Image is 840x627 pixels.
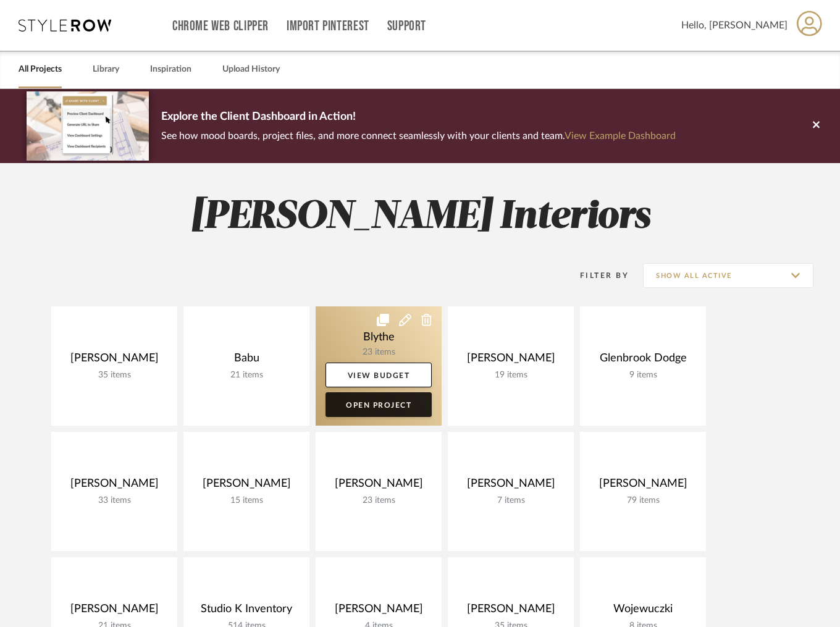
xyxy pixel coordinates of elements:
a: View Budget [325,363,432,387]
a: All Projects [19,61,62,78]
div: [PERSON_NAME] [458,602,564,621]
div: Wojewuczki [590,602,696,621]
div: 35 items [61,370,167,381]
a: Support [387,21,426,32]
div: [PERSON_NAME] [193,477,300,495]
p: See how mood boards, project files, and more connect seamlessly with your clients and team. [161,127,676,145]
div: [PERSON_NAME] [458,351,564,370]
div: 21 items [193,370,300,381]
div: Filter By [564,269,629,282]
a: Import Pinterest [287,21,369,32]
div: 7 items [458,495,564,506]
div: [PERSON_NAME] [590,477,696,495]
div: Glenbrook Dodge [590,351,696,370]
p: Explore the Client Dashboard in Action! [161,107,676,127]
div: 33 items [61,495,167,506]
a: View Example Dashboard [565,131,676,141]
a: Library [93,61,119,78]
div: 9 items [590,370,696,381]
div: Babu [193,351,300,370]
div: Studio K Inventory [193,602,300,621]
span: Hello, [PERSON_NAME] [681,18,787,33]
a: Inspiration [150,61,191,78]
a: Upload History [222,61,280,78]
a: Open Project [325,392,432,417]
div: [PERSON_NAME] [458,477,564,495]
div: [PERSON_NAME] [325,602,432,621]
div: 23 items [325,495,432,506]
div: 15 items [193,495,300,506]
div: [PERSON_NAME] [325,477,432,495]
img: d5d033c5-7b12-40c2-a960-1ecee1989c38.png [27,91,149,160]
div: 79 items [590,495,696,506]
a: Chrome Web Clipper [172,21,269,32]
div: [PERSON_NAME] [61,351,167,370]
div: 19 items [458,370,564,381]
div: [PERSON_NAME] [61,602,167,621]
div: [PERSON_NAME] [61,477,167,495]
